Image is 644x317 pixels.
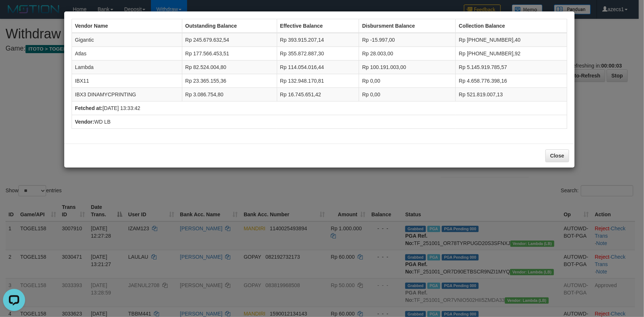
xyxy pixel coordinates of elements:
th: Collection Balance [456,19,567,33]
td: Rp 28.003,00 [359,47,456,61]
td: Rp 177.566.453,51 [182,47,277,61]
td: Rp 245.679.632,54 [182,33,277,47]
td: Rp 16.745.651,42 [277,88,359,101]
td: Atlas [72,47,182,61]
td: Rp 114.054.016,44 [277,61,359,74]
td: Rp 100.191.003,00 [359,61,456,74]
td: Rp -15.997,00 [359,33,456,47]
td: IBX11 [72,74,182,88]
td: Rp [PHONE_NUMBER],92 [456,47,567,61]
td: Rp 393.915.207,14 [277,33,359,47]
td: Rp 355.872.887,30 [277,47,359,61]
td: Rp [PHONE_NUMBER],40 [456,33,567,47]
td: [DATE] 13:33:42 [72,101,567,115]
td: WD LB [72,115,567,129]
td: Rp 0,00 [359,74,456,88]
b: Vendor: [75,119,94,125]
td: Rp 132.948.170,81 [277,74,359,88]
td: Rp 4.658.776.398,16 [456,74,567,88]
th: Disbursment Balance [359,19,456,33]
td: Rp 0,00 [359,88,456,101]
td: Gigantic [72,33,182,47]
b: Fetched at: [75,105,103,111]
button: Open LiveChat chat widget [3,3,25,25]
th: Effective Balance [277,19,359,33]
td: Rp 23.365.155,36 [182,74,277,88]
th: Vendor Name [72,19,182,33]
th: Outstanding Balance [182,19,277,33]
td: Rp 5.145.919.785,57 [456,61,567,74]
td: Rp 82.524.004,80 [182,61,277,74]
td: Rp 521.819.007,13 [456,88,567,101]
td: IBX3 DINAMYCPRINTING [72,88,182,101]
button: Close [545,149,569,162]
td: Lambda [72,61,182,74]
td: Rp 3.086.754,80 [182,88,277,101]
